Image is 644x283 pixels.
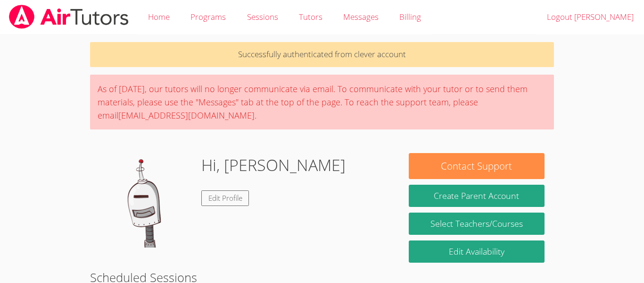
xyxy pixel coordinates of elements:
div: As of [DATE], our tutors will no longer communicate via email. To communicate with your tutor or ... [90,75,554,129]
h1: Hi, [PERSON_NAME] [201,153,346,177]
img: airtutors_banner-c4298cdbf04f3fff15de1276eac7730deb9818008684d7c2e4769d2f7ddbe033.png [8,5,130,29]
img: default.png [99,153,194,248]
a: Edit Availability [409,240,545,263]
span: Messages [343,11,379,22]
button: Create Parent Account [409,185,545,207]
a: Select Teachers/Courses [409,213,545,235]
p: Successfully authenticated from clever account [90,42,554,67]
a: Edit Profile [201,190,249,206]
button: Contact Support [409,153,545,179]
